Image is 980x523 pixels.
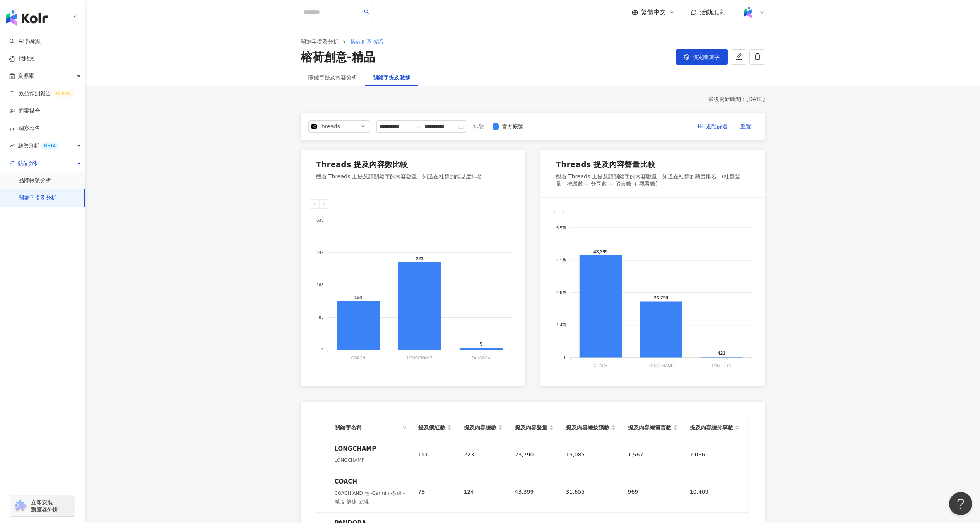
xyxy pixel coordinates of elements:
tspan: 5.5萬 [556,225,566,230]
span: 立即安裝 瀏覽器外掛 [31,499,58,513]
a: 關鍵字提及分析 [299,38,340,46]
div: 關鍵字提及數據 [373,73,410,82]
tspan: PANDORA [712,363,731,367]
th: 提及內容總按讚數 [560,417,622,438]
span: 提及內容總留言數 [628,423,671,432]
tspan: COACH [351,356,365,360]
div: 觀看 Threads 上提及該關鍵字的內容數量，知道在社群的熱度排名。(社群聲量：按讚數 + 分享數 + 留言數 + 觀看數) [556,173,749,188]
label: 排除 ： [473,122,489,131]
tspan: PANDORA [472,356,491,360]
span: 榕荷創意-精品 [350,39,385,45]
div: LONGCHAMP [335,444,406,453]
a: 商案媒合 [9,107,40,115]
span: 繁體中文 [641,8,666,17]
div: LONGCHAMP [335,456,406,465]
iframe: Help Scout Beacon - Open [949,492,972,515]
span: 競品分析 [18,154,39,172]
div: 43,399 [515,487,554,496]
div: 10,409 [690,487,739,496]
span: 設定關鍵字 [693,54,720,60]
th: 提及內容總分享數 [684,417,746,438]
div: 124 [464,487,503,496]
div: Threads 提及內容數比較 [316,159,408,170]
span: 提及內容總按讚數 [566,423,609,432]
div: 觀看 Threads 上提及該關鍵字的內容數量，知道在社群的能見度排名 [316,173,482,181]
span: delete [754,53,761,60]
tspan: 83 [319,315,323,320]
tspan: 330 [316,218,323,222]
div: 31,655 [566,487,616,496]
span: search [401,422,409,433]
span: swap-right [415,123,421,130]
tspan: 0 [564,355,566,360]
span: search [403,425,407,430]
th: 提及內容總數 [458,417,509,438]
tspan: 248 [316,250,323,255]
div: 78 [418,487,452,496]
span: 官方帳號 [499,122,527,131]
tspan: LONGCHAMP [648,363,674,367]
button: 設定關鍵字 [676,49,728,65]
span: 提及內容總分享數 [690,423,733,432]
a: 找貼文 [9,55,35,63]
div: COACH AND 包 -Garmin -教練 -減脂 -訓練 -跳繩 [335,489,406,506]
span: edit [735,53,742,60]
span: search [364,9,369,15]
tspan: 165 [316,283,323,287]
span: 資源庫 [18,67,34,85]
div: 23,790 [515,450,554,459]
span: 重置 [740,121,751,133]
span: 趨勢分析 [18,137,59,154]
div: 969 [628,487,677,496]
div: 榕荷創意-精品 [301,49,375,65]
button: 重置 [734,120,757,133]
button: 進階篩選 [691,120,734,133]
tspan: 2.8萬 [556,290,566,295]
a: 關鍵字提及分析 [19,194,56,202]
a: 效益預測報告ALPHA [9,90,74,97]
a: 品牌帳號分析 [19,177,51,185]
a: searchAI 找網紅 [9,38,42,45]
th: 提及內容總留言數 [622,417,684,438]
tspan: 1.4萬 [556,323,566,327]
div: BETA [41,142,59,150]
div: 7,036 [690,450,739,459]
span: 提及內容聲量 [515,423,547,432]
div: Threads 提及內容聲量比較 [556,159,656,170]
th: 提及內容聲量 [509,417,560,438]
tspan: 4.1萬 [556,258,566,262]
div: 15,085 [566,450,616,459]
span: to [415,123,421,130]
div: COACH [335,477,406,486]
span: 提及網紅數 [418,423,445,432]
tspan: 0 [321,347,323,352]
div: 223 [464,450,503,459]
img: logo [6,10,48,26]
span: 提及內容總數 [464,423,496,432]
div: Threads [318,121,344,132]
div: 關鍵字提及內容分析 [308,73,357,82]
th: 提及網紅數 [412,417,458,438]
div: 141 [418,450,452,459]
span: 進階篩選 [706,121,728,133]
div: 1,567 [628,450,677,459]
div: 最後更新時間 ： [DATE] [301,96,765,103]
tspan: COACH [593,363,607,367]
img: chrome extension [12,500,27,512]
a: 洞察報告 [9,125,40,132]
span: 關鍵字名稱 [335,423,400,432]
span: 活動訊息 [700,9,725,16]
th: 提及內容總互動數 [746,417,807,438]
tspan: LONGCHAMP [407,356,432,360]
span: setting [684,54,689,60]
img: Kolr%20app%20icon%20%281%29.png [741,5,755,20]
a: chrome extension立即安裝 瀏覽器外掛 [10,496,75,516]
span: rise [9,143,15,149]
